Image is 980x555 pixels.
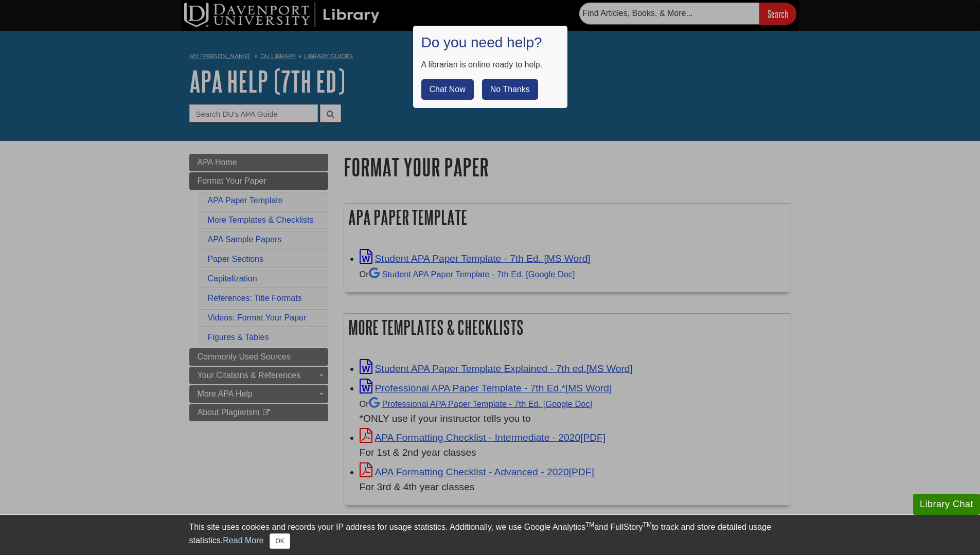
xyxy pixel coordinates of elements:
[585,521,594,528] sup: TM
[482,79,538,100] button: No Thanks
[421,79,474,100] button: Chat Now
[270,533,290,549] button: Close
[913,494,980,515] button: Library Chat
[421,34,559,51] h1: Do you need help?
[643,521,652,528] sup: TM
[223,536,263,545] a: Read More
[421,59,559,71] div: A librarian is online ready to help.
[189,521,791,549] div: This site uses cookies and records your IP address for usage statistics. Additionally, we use Goo...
